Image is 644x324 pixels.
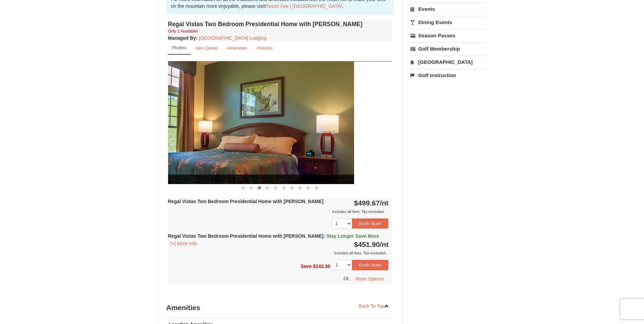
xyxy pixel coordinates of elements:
h4: Regal Vistas Two Bedroom Presidential Home with [PERSON_NAME] [168,21,392,28]
span: : [324,233,325,239]
button: Book Now! [352,260,389,270]
small: Amenities [227,46,247,51]
a: Resort Fee | [GEOGRAPHIC_DATA] [265,3,342,9]
button: [+] More Info [168,240,200,247]
a: Golf Instruction [410,69,486,82]
span: Managed By [168,35,196,41]
img: Primary Bedroom [130,61,354,184]
strong: Regal Vistas Two Bedroom Presidential Home with [PERSON_NAME] [168,199,324,204]
a: Golf Membership [410,42,486,55]
a: Policies [252,41,277,55]
small: Item Detail [196,46,218,51]
span: $143.30 [313,264,330,269]
button: More Options [351,274,388,284]
strong: Regal Vistas Two Bedroom Presidential Home with [PERSON_NAME] [168,233,379,239]
a: [GEOGRAPHIC_DATA] [410,56,486,68]
small: Policies [257,46,273,51]
a: Photos [168,41,190,55]
strong: : [168,35,198,41]
span: Or, [344,275,350,281]
span: /nt [380,199,389,207]
a: Season Passes [410,29,486,42]
a: Back To Top [354,301,394,311]
span: /nt [380,240,389,248]
a: Dining Events [410,16,486,29]
a: Amenities [223,41,252,55]
span: Save [300,264,312,269]
a: Item Detail [191,41,222,55]
div: Includes all fees. Tax excluded. [168,208,389,215]
div: Includes all fees. Tax excluded. [168,250,389,256]
small: Photos [172,45,186,50]
small: Only 1 Available! [168,29,198,34]
a: [GEOGRAPHIC_DATA] Lodging [199,35,266,41]
span: $451.90 [354,240,380,248]
span: Primary Bedroom [130,175,354,184]
a: Events [410,3,486,15]
span: Stay Longer Save More [327,233,379,239]
strong: $499.67 [354,199,389,207]
button: Book Now! [352,218,389,229]
h3: Amenities [166,301,394,314]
